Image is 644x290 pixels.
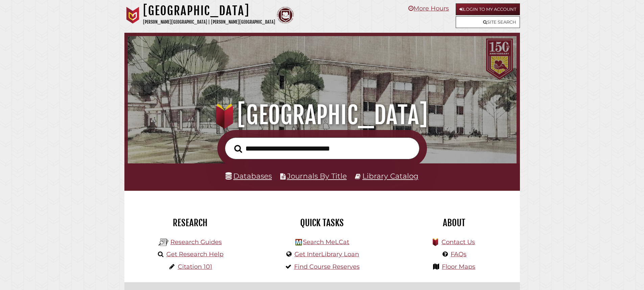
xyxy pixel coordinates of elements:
[178,263,212,270] a: Citation 101
[442,238,475,246] a: Contact Us
[234,144,242,153] i: Search
[166,251,223,258] a: Get Research Help
[295,239,302,245] img: Hekman Library Logo
[124,7,141,24] img: Calvin University
[261,217,383,229] h2: Quick Tasks
[170,238,222,246] a: Research Guides
[456,16,520,28] a: Site Search
[408,5,449,12] a: More Hours
[225,172,272,180] a: Databases
[159,237,169,247] img: Hekman Library Logo
[143,18,275,26] p: [PERSON_NAME][GEOGRAPHIC_DATA] | [PERSON_NAME][GEOGRAPHIC_DATA]
[294,263,360,270] a: Find Course Reserves
[442,263,475,270] a: Floor Maps
[231,143,245,155] button: Search
[451,251,467,258] a: FAQs
[362,172,419,180] a: Library Catalog
[129,217,251,229] h2: Research
[303,238,349,246] a: Search MeLCat
[393,217,515,229] h2: About
[287,172,347,180] a: Journals By Title
[137,100,507,130] h1: [GEOGRAPHIC_DATA]
[456,3,520,15] a: Login to My Account
[143,3,275,18] h1: [GEOGRAPHIC_DATA]
[277,7,294,24] img: Calvin Theological Seminary
[294,251,359,258] a: Get InterLibrary Loan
